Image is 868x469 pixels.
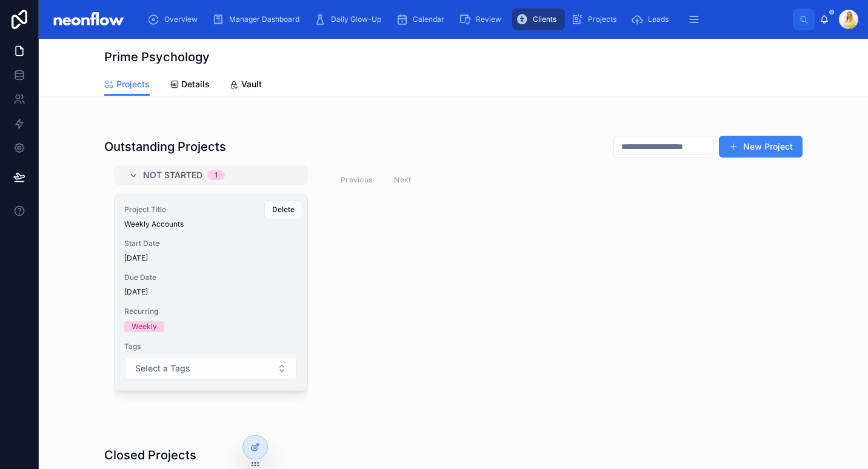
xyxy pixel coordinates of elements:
[310,8,390,30] a: Daily Glow-Up
[138,6,793,33] div: scrollable content
[124,219,298,229] span: Weekly Accounts
[264,200,302,219] button: Delete
[124,239,298,248] span: Start Date
[392,8,453,30] a: Calendar
[567,8,625,30] a: Projects
[169,73,210,98] a: Details
[588,15,616,24] span: Projects
[114,195,308,391] a: Project TitleWeekly AccountsStart Date[DATE]Due Date[DATE]RecurringWeeklyTagsSelect ButtonDelete
[627,8,677,30] a: Leads
[104,447,196,464] h1: Closed Projects
[124,287,298,297] span: [DATE]
[229,73,262,98] a: Vault
[241,78,262,90] span: Vault
[143,169,202,181] span: Not Started
[124,307,298,316] span: Recurring
[229,15,299,24] span: Manager Dashboard
[512,8,565,30] a: Clients
[209,8,308,30] a: Manager Dashboard
[48,10,128,29] img: App logo
[413,15,444,24] span: Calendar
[331,15,381,24] span: Daily Glow-Up
[104,48,210,65] h1: Prime Psychology
[164,15,198,24] span: Overview
[124,273,298,282] span: Due Date
[215,170,218,180] div: 1
[719,136,803,158] button: New Project
[533,15,556,24] span: Clients
[181,78,210,90] span: Details
[135,362,190,374] span: Select a Tags
[124,253,298,263] span: [DATE]
[116,78,150,90] span: Projects
[125,357,297,380] button: Select Button
[272,205,295,215] span: Delete
[455,8,510,30] a: Review
[124,205,298,215] span: Project Title
[648,15,669,24] span: Leads
[104,73,150,96] a: Projects
[124,342,298,351] span: Tags
[104,138,226,155] h1: Outstanding Projects
[144,8,206,30] a: Overview
[132,321,157,332] div: Weekly
[476,15,501,24] span: Review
